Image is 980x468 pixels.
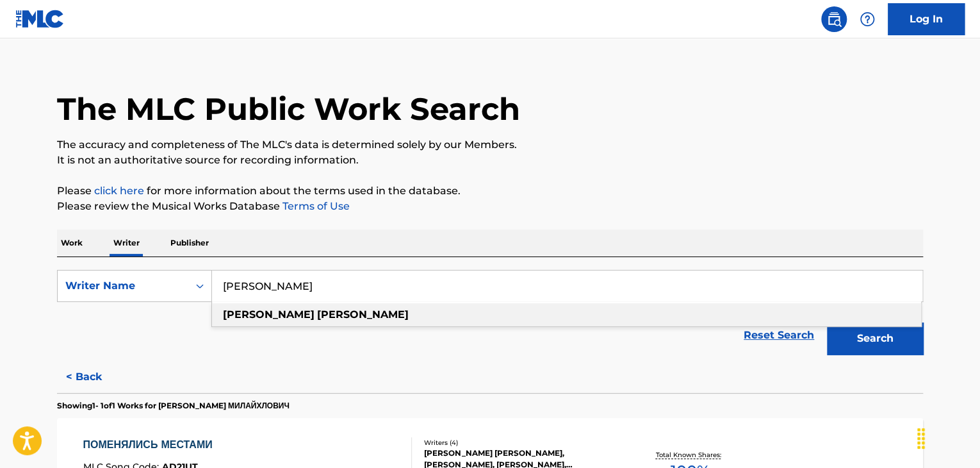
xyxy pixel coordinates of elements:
[826,12,842,27] img: search
[280,200,350,212] a: Terms of Use
[827,322,923,355] button: Search
[655,450,724,460] p: Total Known Shares:
[110,230,143,256] p: Writer
[57,270,923,361] form: Search Form
[57,153,923,168] p: It is not an authoritative source for recording information.
[424,438,617,447] div: Writers ( 4 )
[317,308,409,321] strong: [PERSON_NAME]
[821,6,847,32] a: Public Search
[83,437,219,453] div: ПОМЕНЯЛИСЬ МЕСТАМИ
[57,199,923,214] p: Please review the Musical Works Database
[888,3,965,35] a: Log In
[65,278,181,294] div: Writer Name
[57,230,86,256] p: Work
[167,230,213,256] p: Publisher
[911,419,931,458] div: Drag
[854,6,880,32] div: Help
[57,361,134,393] button: < Back
[57,90,520,128] h1: The MLC Public Work Search
[15,10,65,28] img: MLC Logo
[57,400,290,412] p: Showing 1 - 1 of 1 Works for [PERSON_NAME] МИЛАЙХЛОВИЧ
[57,183,923,199] p: Please for more information about the terms used in the database.
[57,137,923,153] p: The accuracy and completeness of The MLC's data is determined solely by our Members.
[860,12,875,27] img: help
[916,406,980,468] iframe: Chat Widget
[223,308,314,321] strong: [PERSON_NAME]
[94,185,144,197] a: click here
[737,321,821,349] a: Reset Search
